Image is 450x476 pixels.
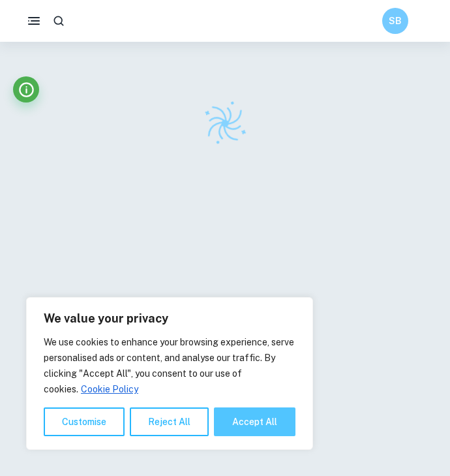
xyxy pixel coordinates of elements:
button: Customise [44,407,125,436]
button: Accept All [214,407,295,436]
button: Reject All [130,407,209,436]
img: Clastify logo [196,94,255,153]
p: We use cookies to enhance your browsing experience, serve personalised ads or content, and analys... [44,334,295,397]
a: Cookie Policy [80,383,139,395]
h6: SB [388,14,403,28]
p: We value your privacy [44,311,295,326]
button: SB [382,8,408,34]
div: We value your privacy [26,297,313,450]
button: Info [13,76,39,103]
